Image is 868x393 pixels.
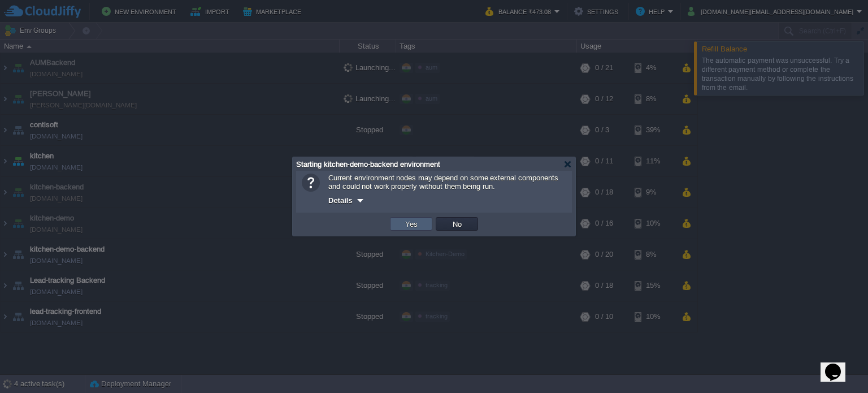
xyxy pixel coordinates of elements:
[402,219,421,229] button: Yes
[821,348,857,382] iframe: chat widget
[328,196,353,205] span: Details
[296,160,440,169] span: Starting kitchen-demo-backend environment
[328,174,558,191] span: Current environment nodes may depend on some external components and could not work properly with...
[449,219,465,229] button: No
